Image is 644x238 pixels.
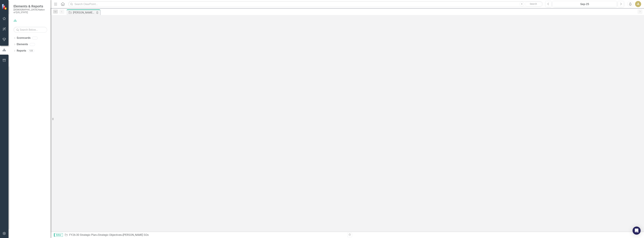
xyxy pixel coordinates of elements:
[530,3,537,5] span: Search
[554,2,616,6] div: Sep-25
[28,49,34,52] div: 125
[553,1,617,7] button: Sep-25
[13,4,47,8] span: Elements & Reports
[65,233,345,237] div: » »
[525,2,542,6] button: Search
[13,8,47,14] small: [DEMOGRAPHIC_DATA] Nation of [US_STATE]
[123,233,149,236] div: [PERSON_NAME] SOs
[73,10,95,15] div: [PERSON_NAME] SOs
[635,1,641,7] button: JL
[17,36,30,40] a: Scorecards
[1,4,8,10] img: ClearPoint Strategy
[633,227,641,235] div: Open Intercom Messenger
[17,42,28,46] a: Elements
[54,233,63,237] span: Editor
[69,233,97,236] a: FY26-30 Strategic Plan
[17,49,26,53] a: Reports
[68,1,543,7] input: Search ClearPoint...
[98,233,121,236] a: Strategic Objectives
[13,27,47,33] input: Search Below...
